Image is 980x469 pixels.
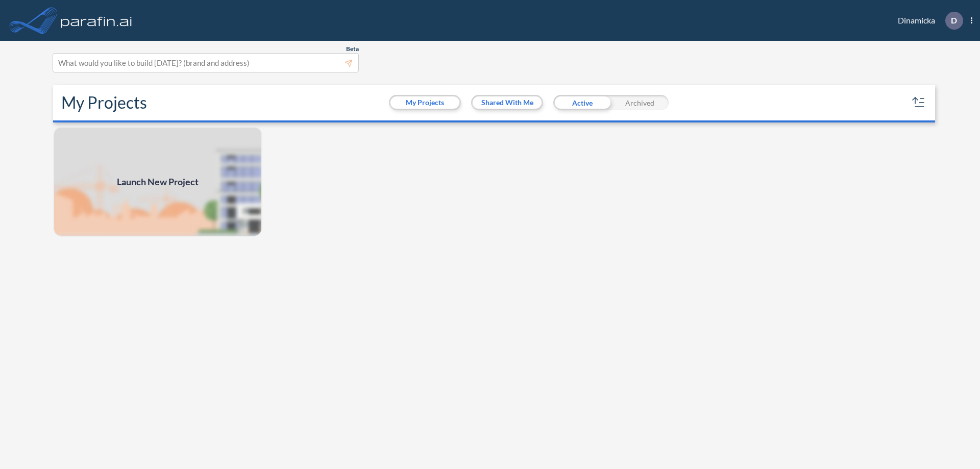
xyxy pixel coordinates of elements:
[53,127,262,237] img: add
[53,127,262,237] a: Launch New Project
[59,10,134,31] img: logo
[911,94,927,111] button: sort
[473,96,542,109] button: Shared With Me
[117,175,199,189] span: Launch New Project
[553,95,611,110] div: Active
[390,96,459,109] button: My Projects
[346,45,359,53] span: Beta
[951,16,957,25] p: D
[883,12,972,30] div: Dinamicka
[611,95,669,110] div: Archived
[61,93,147,112] h2: My Projects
